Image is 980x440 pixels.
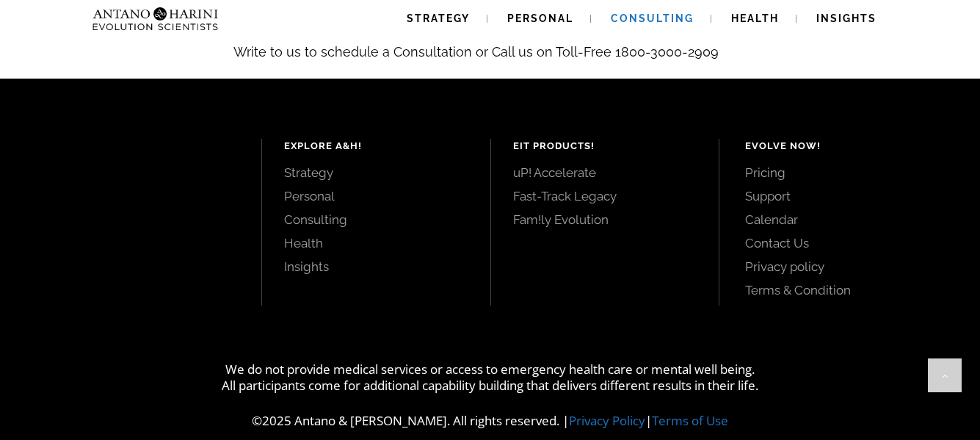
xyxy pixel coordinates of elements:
span: Personal [507,12,573,24]
a: Personal [284,188,468,204]
a: Fam!ly Evolution [513,212,697,228]
a: Pricing [745,165,947,181]
a: Calendar [745,212,947,228]
a: Fast-Track Legacy [513,188,697,204]
a: Strategy [284,165,468,181]
a: Contact Us [745,235,947,251]
a: Privacy policy [745,259,947,275]
h4: EIT Products! [513,139,697,154]
span: Health [731,12,779,24]
a: Terms & Condition [745,282,947,298]
h4: Evolve Now! [745,139,947,154]
a: Insights [284,259,468,275]
a: Terms of Use [652,412,728,429]
a: Support [745,188,947,204]
span: Strategy [407,12,470,24]
a: Consulting [284,212,468,228]
span: Insights [816,12,876,24]
h4: Explore A&H! [284,139,468,154]
a: uP! Accelerate [513,165,697,181]
a: Privacy Policy [569,412,645,429]
a: Health [284,235,468,251]
span: Write to us to schedule a Consultation or Call us on Toll-Free 1800-3000-2909 [233,44,719,59]
span: Consulting [611,12,694,24]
